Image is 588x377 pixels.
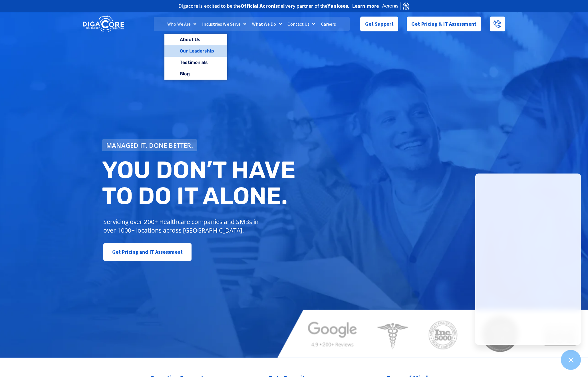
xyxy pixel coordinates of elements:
a: Careers [318,17,339,31]
iframe: Chatgenie Messenger [475,174,581,345]
a: Industries We Serve [199,17,249,31]
a: About Us [164,34,227,45]
h2: Digacore is excited to be the delivery partner of the [178,4,349,8]
h2: You don’t have to do IT alone. [102,157,298,209]
a: Managed IT, done better. [102,139,197,151]
a: What We Do [249,17,285,31]
span: Managed IT, done better. [106,142,193,148]
nav: Menu [154,17,350,31]
a: Blog [164,68,227,80]
span: Get Support [365,18,394,30]
img: DigaCore Technology Consulting [83,15,124,33]
b: Official Acronis [241,3,278,9]
ul: Who We Are [164,34,227,80]
a: Get Pricing and IT Assessment [103,243,192,261]
b: Yankees. [327,3,349,9]
a: Our Leadership [164,45,227,57]
a: Testimonials [164,57,227,68]
span: Get Pricing & IT Assessment [411,18,476,30]
img: Acronis [382,2,410,10]
span: Get Pricing and IT Assessment [112,246,183,258]
a: Who We Are [164,17,199,31]
p: Servicing over 200+ Healthcare companies and SMBs in over 1000+ locations across [GEOGRAPHIC_DATA]. [103,217,263,235]
a: Get Support [360,17,398,31]
a: Get Pricing & IT Assessment [407,17,481,31]
a: Contact Us [285,17,318,31]
a: Learn more [352,3,379,9]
